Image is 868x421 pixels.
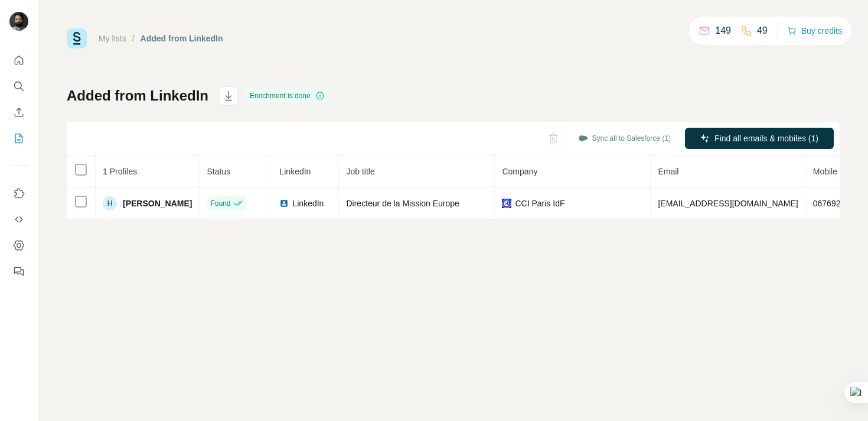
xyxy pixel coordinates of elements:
[9,102,28,123] button: Enrich CSV
[9,128,28,149] button: My lists
[9,76,28,97] button: Search
[346,199,459,208] span: Directeur de la Mission Europe
[715,24,731,38] p: 149
[570,129,679,147] button: Sync all to Salesforce (1)
[103,196,117,210] div: H
[292,197,324,209] span: LinkedIn
[515,197,564,209] span: CCI Paris IdF
[757,24,768,38] p: 49
[813,167,837,176] span: Mobile
[210,198,230,209] span: Found
[9,12,28,31] img: Avatar
[502,167,537,176] span: Company
[9,235,28,256] button: Dashboard
[813,199,859,208] span: 0676929967
[9,261,28,282] button: Feedback
[141,33,223,44] div: Added from LinkedIn
[123,197,192,209] span: [PERSON_NAME]
[103,167,137,176] span: 1 Profiles
[658,199,798,208] span: [EMAIL_ADDRESS][DOMAIN_NAME]
[67,28,87,48] img: Surfe Logo
[246,89,328,103] div: Enrichment is done
[9,50,28,71] button: Quick start
[685,128,834,149] button: Find all emails & mobiles (1)
[9,209,28,230] button: Use Surfe API
[658,167,678,176] span: Email
[346,167,374,176] span: Job title
[67,86,208,105] h1: Added from LinkedIn
[279,167,311,176] span: LinkedIn
[279,199,289,208] img: LinkedIn logo
[787,22,842,39] button: Buy credits
[207,167,230,176] span: Status
[99,34,126,43] a: My lists
[9,183,28,204] button: Use Surfe on LinkedIn
[714,132,818,144] span: Find all emails & mobiles (1)
[132,33,135,44] li: /
[502,199,511,208] img: company-logo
